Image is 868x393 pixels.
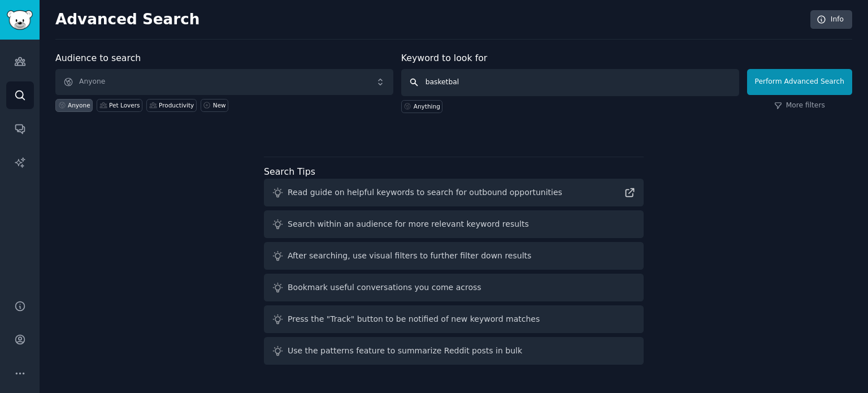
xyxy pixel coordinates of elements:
div: Bookmark useful conversations you come across [288,282,481,293]
a: Info [810,10,852,29]
h2: Advanced Search [55,11,804,29]
label: Keyword to look for [401,53,488,63]
div: After searching, use visual filters to further filter down results [288,250,531,262]
div: Use the patterns feature to summarize Reddit posts in bulk [288,345,522,357]
div: Productivity [159,101,194,109]
div: Search within an audience for more relevant keyword results [288,218,529,230]
div: Press the "Track" button to be notified of new keyword matches [288,313,540,325]
a: More filters [774,101,825,111]
div: Anything [414,102,440,110]
button: Perform Advanced Search [747,69,852,95]
label: Search Tips [264,166,315,177]
div: New [213,101,226,109]
input: Any keyword [401,69,739,96]
label: Audience to search [55,53,141,63]
div: Read guide on helpful keywords to search for outbound opportunities [288,187,562,198]
div: Pet Lovers [109,101,140,109]
div: Anyone [68,101,90,109]
button: Anyone [55,69,393,95]
img: GummySearch logo [7,10,33,30]
a: New [201,99,228,112]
